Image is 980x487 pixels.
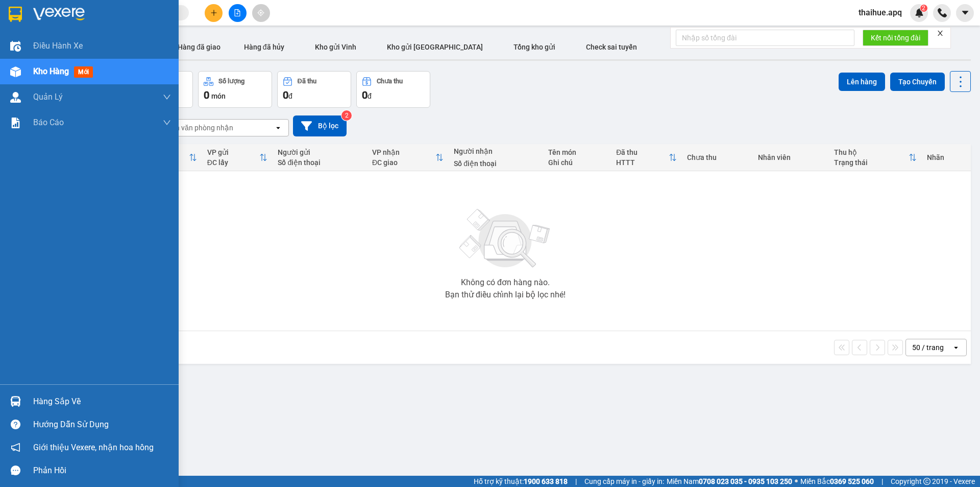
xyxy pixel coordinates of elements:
[616,148,669,156] div: Đã thu
[204,89,209,101] span: 0
[33,39,83,52] span: Điều hành xe
[830,477,874,485] strong: 0369 525 060
[937,30,944,37] span: close
[548,148,606,156] div: Tên món
[11,420,20,429] span: question-circle
[229,4,247,22] button: file-add
[288,92,292,100] span: đ
[367,92,372,100] span: đ
[952,343,960,352] svg: open
[871,32,920,43] span: Kết nối tổng đài
[278,148,362,156] div: Người gửi
[927,153,966,161] div: Nhãn
[938,8,947,17] img: phone-icon
[461,279,550,287] div: Không có đơn hàng nào.
[915,8,924,17] img: icon-new-feature
[586,43,637,51] span: Check sai tuyến
[362,89,367,101] span: 0
[834,148,908,156] div: Thu hộ
[33,417,171,432] div: Hướng dẫn sử dụng
[202,144,273,171] th: Toggle SortBy
[839,73,885,91] button: Lên hàng
[198,71,272,108] button: Số lượng0món
[169,35,229,59] button: Hàng đã giao
[163,93,171,101] span: down
[616,158,669,167] div: HTTT
[283,89,288,101] span: 0
[923,478,930,485] span: copyright
[163,123,233,133] div: Chọn văn phòng nhận
[920,5,927,12] sup: 2
[912,342,944,353] div: 50 / trang
[667,476,792,487] span: Miền Nam
[961,8,970,17] span: caret-down
[234,9,241,16] span: file-add
[207,148,260,156] div: VP gửi
[829,144,921,171] th: Toggle SortBy
[210,9,217,16] span: plus
[474,476,568,487] span: Hỗ trợ kỹ thuật:
[611,144,682,171] th: Toggle SortBy
[800,476,874,487] span: Miền Bắc
[274,124,282,132] svg: open
[956,4,974,22] button: caret-down
[33,441,154,454] span: Giới thiệu Vexere, nhận hoa hồng
[244,43,284,51] span: Hàng đã hủy
[298,78,316,85] div: Đã thu
[252,4,270,22] button: aim
[10,118,21,128] img: solution-icon
[10,396,21,407] img: warehouse-icon
[795,479,798,483] span: ⚪️
[454,147,538,155] div: Người nhận
[513,43,555,51] span: Tổng kho gửi
[676,30,854,46] input: Nhập số tổng đài
[356,71,430,108] button: Chưa thu0đ
[293,115,347,136] button: Bộ lọc
[33,394,171,409] div: Hàng sắp về
[257,9,264,16] span: aim
[10,41,21,52] img: warehouse-icon
[33,66,69,76] span: Kho hàng
[74,66,93,78] span: mới
[315,43,356,51] span: Kho gửi Vinh
[387,43,483,51] span: Kho gửi [GEOGRAPHIC_DATA]
[211,92,226,100] span: món
[278,158,362,167] div: Số điện thoại
[9,7,22,22] img: logo-vxr
[163,119,171,127] span: down
[863,30,928,46] button: Kết nối tổng đài
[33,463,171,478] div: Phản hồi
[377,78,403,85] div: Chưa thu
[341,110,352,121] sup: 2
[850,6,910,19] span: thaihue.apq
[11,466,20,475] span: message
[367,144,449,171] th: Toggle SortBy
[548,158,606,167] div: Ghi chú
[218,78,244,85] div: Số lượng
[699,477,792,485] strong: 0708 023 035 - 0935 103 250
[277,71,351,108] button: Đã thu0đ
[10,66,21,77] img: warehouse-icon
[33,90,63,103] span: Quản Lý
[881,476,883,487] span: |
[758,153,824,161] div: Nhân viên
[11,443,20,452] span: notification
[922,5,925,12] span: 2
[454,203,556,274] img: svg+xml;base64,PHN2ZyBjbGFzcz0ibGlzdC1wbHVnX19zdmciIHhtbG5zPSJodHRwOi8vd3d3LnczLm9yZy8yMDAwL3N2Zy...
[584,476,664,487] span: Cung cấp máy in - giấy in:
[372,148,435,156] div: VP nhận
[834,158,908,167] div: Trạng thái
[10,92,21,103] img: warehouse-icon
[207,158,260,167] div: ĐC lấy
[205,4,223,22] button: plus
[575,476,577,487] span: |
[372,158,435,167] div: ĐC giao
[524,477,568,485] strong: 1900 633 818
[890,73,945,91] button: Tạo Chuyến
[33,116,64,129] span: Báo cáo
[454,159,538,168] div: Số điện thoại
[445,291,566,299] div: Bạn thử điều chỉnh lại bộ lọc nhé!
[687,153,748,161] div: Chưa thu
